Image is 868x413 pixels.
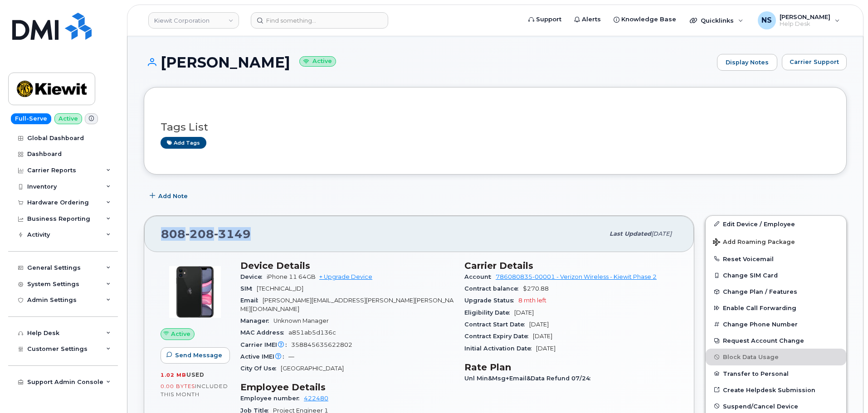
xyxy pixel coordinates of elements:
[240,382,454,393] h3: Employee Details
[161,227,251,241] span: 808
[651,230,672,237] span: [DATE]
[464,309,514,316] span: Eligibility Date
[829,374,861,406] iframe: Messenger Launcher
[706,382,846,398] a: Create Helpdesk Submission
[610,230,651,237] span: Last updated
[299,56,336,67] small: Active
[240,341,291,348] span: Carrier IMEI
[240,395,304,402] span: Employee number
[780,20,830,28] span: Help Desk
[281,365,344,372] span: [GEOGRAPHIC_DATA]
[161,137,206,148] a: Add tags
[144,188,195,204] button: Add Note
[713,238,795,247] span: Add Roaming Package
[607,10,683,29] a: Knowledge Base
[168,265,222,319] img: iPhone_11.jpg
[621,15,676,24] span: Knowledge Base
[161,383,195,389] span: 0.00 Bytes
[158,192,188,200] span: Add Note
[723,305,796,311] span: Enable Call Forwarding
[518,297,546,304] span: 8 mth left
[464,297,518,304] span: Upgrade Status
[161,347,230,364] button: Send Message
[706,267,846,283] button: Change SIM Card
[464,273,496,280] span: Account
[161,383,228,398] span: included this month
[536,345,556,352] span: [DATE]
[761,15,772,26] span: NS
[717,54,777,71] a: Display Notes
[706,216,846,232] a: Edit Device / Employee
[240,317,273,324] span: Manager
[185,227,214,241] span: 208
[464,375,595,382] span: Unl Min&Msg+Email&Data Refund 07/24
[706,300,846,316] button: Enable Call Forwarding
[582,15,601,24] span: Alerts
[529,321,549,328] span: [DATE]
[522,10,568,29] a: Support
[683,11,750,29] div: Quicklinks
[273,317,329,324] span: Unknown Manager
[701,17,734,24] span: Quicklinks
[464,321,529,328] span: Contract Start Date
[723,403,798,409] span: Suspend/Cancel Device
[161,372,186,378] span: 1.02 MB
[186,371,205,378] span: used
[240,260,454,271] h3: Device Details
[161,121,830,133] h3: Tags List
[464,260,678,271] h3: Carrier Details
[240,353,288,360] span: Active IMEI
[319,273,372,280] a: + Upgrade Device
[214,227,251,241] span: 3149
[496,273,657,280] a: 786080835-00001 - Verizon Wireless - Kiewit Phase 2
[706,332,846,349] button: Request Account Change
[240,297,263,304] span: Email
[706,365,846,382] button: Transfer to Personal
[790,58,839,66] span: Carrier Support
[171,330,190,338] span: Active
[523,285,549,292] span: $270.88
[288,329,336,336] span: a851ab5d136c
[706,251,846,267] button: Reset Voicemail
[723,288,797,295] span: Change Plan / Features
[464,333,533,340] span: Contract Expiry Date
[148,12,239,29] a: Kiewit Corporation
[144,54,712,70] h1: [PERSON_NAME]
[464,362,678,373] h3: Rate Plan
[464,345,536,352] span: Initial Activation Date
[175,351,222,360] span: Send Message
[251,12,388,29] input: Find something...
[240,285,257,292] span: SIM
[533,333,552,340] span: [DATE]
[706,232,846,251] button: Add Roaming Package
[267,273,316,280] span: iPhone 11 64GB
[780,13,830,20] span: [PERSON_NAME]
[240,365,281,372] span: City Of Use
[782,54,847,70] button: Carrier Support
[291,341,352,348] span: 358845635622802
[706,283,846,300] button: Change Plan / Features
[257,285,303,292] span: [TECHNICAL_ID]
[536,15,561,24] span: Support
[568,10,607,29] a: Alerts
[240,297,454,312] span: [PERSON_NAME][EMAIL_ADDRESS][PERSON_NAME][PERSON_NAME][DOMAIN_NAME]
[706,316,846,332] button: Change Phone Number
[706,349,846,365] button: Block Data Usage
[240,329,288,336] span: MAC Address
[304,395,328,402] a: 422480
[464,285,523,292] span: Contract balance
[514,309,534,316] span: [DATE]
[751,11,846,29] div: Noah Shelton
[288,353,294,360] span: —
[240,273,267,280] span: Device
